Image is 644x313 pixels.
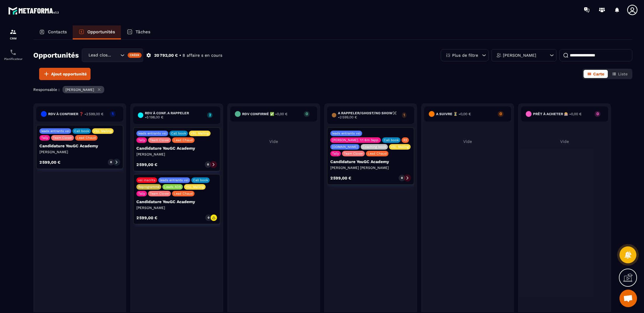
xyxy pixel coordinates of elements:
[94,129,112,133] p: VSL Mailing
[401,176,403,180] p: 0
[138,178,155,182] p: vsl inscrits
[1,44,25,65] a: schedulerschedulerPlanificateur
[33,25,73,39] a: Contacts
[82,49,143,62] div: Search for option
[39,160,60,164] p: 2 599,00 €
[33,87,60,92] p: Responsable :
[147,115,163,119] span: 5 198,00 €
[332,132,360,135] p: leads entrants vsl
[150,192,169,196] p: Team Closer
[73,25,121,39] a: Opportunités
[121,25,156,39] a: Tâches
[74,129,89,133] p: Call book
[207,162,209,167] p: 0
[136,152,217,157] p: [PERSON_NAME]
[503,53,536,57] p: [PERSON_NAME]
[436,112,471,116] h6: A SUIVRE ⏳ -
[368,152,387,155] p: Lead Chaud
[10,28,17,35] img: formation
[498,112,504,116] p: 0
[164,185,181,189] p: Leads ADS
[608,70,631,78] button: Liste
[136,205,217,210] p: [PERSON_NAME]
[277,112,287,116] span: 0,00 €
[593,72,604,76] span: Carte
[424,139,511,144] p: Vide
[65,88,94,92] p: [PERSON_NAME]
[340,115,357,119] span: 2 599,00 €
[41,129,70,133] p: leads entrants vsl
[207,113,213,117] p: 2
[87,52,113,58] span: Lead closing
[113,52,119,58] input: Search for option
[595,112,600,116] p: 0
[384,138,399,142] p: Call book
[1,57,25,60] p: Planificateur
[460,112,471,116] span: 0,00 €
[619,290,637,307] div: Ouvrir le chat
[338,111,399,119] h6: A RAPPELER/GHOST/NO SHOW✖️ -
[136,146,217,151] p: Candidature YouGC Academy
[186,185,204,189] p: VSL Mailing
[304,112,310,116] p: 0
[33,49,79,61] h2: Opportunités
[332,138,379,142] p: [PERSON_NAME]. 1:1 6m 3app.
[48,112,103,116] h6: RDV à confimer ❓ -
[138,138,145,142] p: Tally
[208,216,209,220] p: 0
[10,49,17,56] img: scheduler
[77,136,96,140] p: Lead Chaud
[452,53,478,57] p: Plus de filtre
[110,112,116,116] p: 1
[136,216,157,220] p: 2 599,00 €
[362,145,386,149] p: Coaching book
[242,112,287,116] h6: Rdv confirmé ✅ -
[402,113,407,117] p: 1
[521,139,608,144] p: Vide
[584,70,608,78] button: Carte
[1,24,25,44] a: formationformationCRM
[179,53,181,58] p: •
[330,165,411,170] p: [PERSON_NAME] [PERSON_NAME]
[618,72,628,76] span: Liste
[183,53,222,58] p: 8 affaire s en cours
[39,68,91,80] button: Ajout opportunité
[39,143,120,148] p: Candidature YouGC Academy
[8,5,61,16] img: logo
[41,136,48,140] p: Tally
[330,159,411,164] p: Candidature YouGC Academy
[403,138,407,142] p: R2
[48,29,67,34] p: Contacts
[174,138,193,142] p: Lead Chaud
[86,112,103,116] span: 2 599,00 €
[128,53,142,58] div: Créer
[136,29,150,34] p: Tâches
[344,152,363,155] p: Team Closer
[332,145,358,149] p: [DOMAIN_NAME]
[330,176,351,180] p: 2 599,00 €
[174,192,193,196] p: Lead Chaud
[110,160,112,164] p: 0
[171,132,186,135] p: Call book
[391,145,409,149] p: VSL Mailing
[51,71,87,77] span: Ajout opportunité
[150,138,169,142] p: Team Closer
[53,136,72,140] p: Team Closer
[193,178,208,182] p: Call book
[145,111,204,119] h6: RDV à conf. A RAPPELER -
[138,192,145,196] p: Tally
[1,37,25,40] p: CRM
[533,112,581,116] h6: Prêt à acheter 🎰 -
[230,139,317,144] p: Vide
[160,178,188,182] p: leads entrants vsl
[136,162,157,167] p: 2 599,00 €
[136,199,217,204] p: Candidature YouGC Academy
[138,132,166,135] p: leads entrants vsl
[87,29,115,34] p: Opportunités
[571,112,581,116] span: 0,00 €
[191,132,209,135] p: VSL Mailing
[154,53,178,58] p: 20 792,00 €
[39,150,120,154] p: [PERSON_NAME]
[332,152,339,155] p: Tally
[138,185,159,189] p: Reprogrammé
